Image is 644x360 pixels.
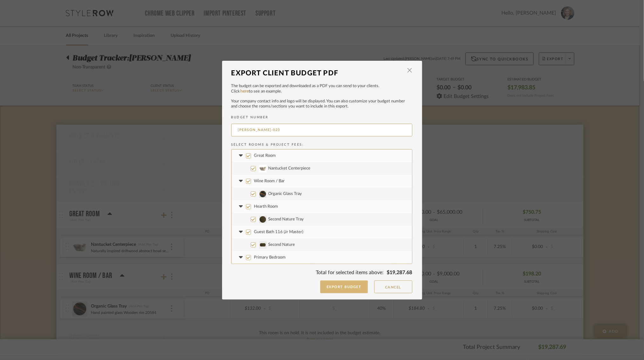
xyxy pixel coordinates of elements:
button: Cancel [374,280,412,293]
img: dafe7122-8349-471e-8577-a1780e418a75_50x50.jpg [259,241,267,249]
a: here [241,89,249,93]
img: 7229120b-2674-4e45-8a6f-982faec5f361_50x50.jpg [259,165,267,172]
p: Your company contact info and logo will be displayed. You can also customize your budget number a... [231,99,412,109]
input: Great Room [246,153,251,158]
h2: BUDGET NUMBER [231,115,412,119]
input: Organic Glass Tray [251,191,256,197]
span: Guest Bath 116 (Jr Master) [254,230,303,234]
span: Primary Bedroom [254,255,286,260]
h2: Select Rooms & Project Fees: [231,143,412,147]
span: Total for selected items above: [316,270,384,275]
span: Great Room [254,154,276,158]
div: Export Client Budget PDF [231,66,403,80]
button: Close [403,64,416,77]
span: $19,287.68 [387,270,412,275]
dialog-header: Export Client Budget PDF [231,66,412,80]
input: Second Nature [251,242,256,247]
span: Nantucket Centerpiece [268,166,311,170]
input: BUDGET NUMBER [231,124,412,136]
input: Hearth Room [246,204,251,209]
p: Click to see an example. [231,88,412,95]
span: Organic Glass Tray [268,192,302,196]
p: The budget can be exported and downloaded as a PDF you can send to your clients. [231,83,412,89]
span: Wine Room / Bar [254,179,285,183]
input: Second Nature Tray [251,217,256,222]
img: b83e0cad-7d04-46ee-a7d5-56fce32480f0_50x50.jpg [259,216,267,223]
img: a4ae47cd-857a-45d3-a436-9feb685cb7b1_50x50.jpg [259,190,267,198]
input: Wine Room / Bar [246,179,251,184]
span: Hearth Room [254,204,278,209]
input: Nantucket Centerpiece [251,166,256,171]
button: Export Budget [320,280,368,293]
span: Second Nature Tray [268,217,304,221]
input: Primary Bedroom [246,255,251,260]
span: Second Nature [268,243,295,247]
input: Guest Bath 116 (Jr Master) [246,230,251,235]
